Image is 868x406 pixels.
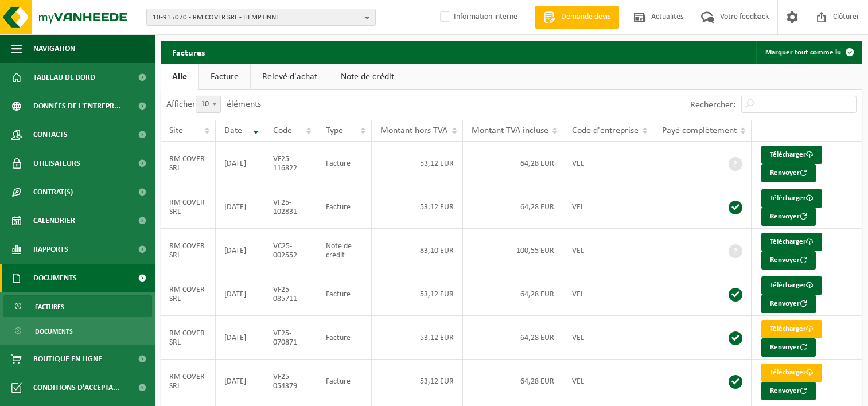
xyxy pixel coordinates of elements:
span: Tableau de bord [33,63,95,92]
a: Alle [161,64,198,90]
span: Code d'entreprise [572,126,639,135]
td: [DATE] [216,316,264,360]
button: Renvoyer [761,164,816,182]
td: VEL [563,360,653,403]
td: 53,12 EUR [372,272,463,316]
button: Renvoyer [761,382,816,400]
td: 53,12 EUR [372,142,463,185]
td: VF25-085711 [264,272,317,316]
td: VEL [563,272,653,316]
td: VEL [563,142,653,185]
a: Télécharger [761,189,822,208]
h2: Factures [161,41,216,63]
button: Renvoyer [761,295,816,313]
td: VC25-002552 [264,229,317,272]
span: Contacts [33,120,68,149]
span: Type [326,126,343,135]
td: RM COVER SRL [161,272,216,316]
td: VF25-054379 [264,360,317,403]
td: Note de crédit [317,229,372,272]
button: Renvoyer [761,208,816,226]
span: Factures [35,296,64,318]
a: Demande devis [535,6,619,29]
a: Relevé d'achat [251,64,329,90]
a: Documents [3,320,152,342]
td: RM COVER SRL [161,229,216,272]
a: Télécharger [761,320,822,338]
td: 53,12 EUR [372,316,463,360]
td: VF25-116822 [264,142,317,185]
label: Information interne [438,9,517,26]
td: VEL [563,185,653,229]
a: Facture [199,64,250,90]
span: Données de l'entrepr... [33,92,121,120]
span: Documents [33,264,77,292]
td: Facture [317,142,372,185]
span: Demande devis [558,11,613,23]
td: Facture [317,272,372,316]
span: 10 [196,96,221,113]
td: 64,28 EUR [463,316,563,360]
td: [DATE] [216,272,264,316]
td: VF25-070871 [264,316,317,360]
td: RM COVER SRL [161,185,216,229]
a: Télécharger [761,276,822,295]
button: 10-915070 - RM COVER SRL - HEMPTINNE [146,9,376,26]
button: Marquer tout comme lu [756,41,861,64]
span: Utilisateurs [33,149,80,178]
td: Facture [317,316,372,360]
td: VF25-102831 [264,185,317,229]
td: VEL [563,229,653,272]
td: [DATE] [216,229,264,272]
td: [DATE] [216,360,264,403]
button: Renvoyer [761,251,816,270]
a: Note de crédit [329,64,406,90]
td: 53,12 EUR [372,360,463,403]
td: 64,28 EUR [463,272,563,316]
a: Factures [3,295,152,317]
span: Payé complètement [662,126,737,135]
span: Montant TVA incluse [472,126,548,135]
label: Rechercher: [690,100,735,110]
td: [DATE] [216,185,264,229]
td: -100,55 EUR [463,229,563,272]
span: Rapports [33,235,68,264]
td: 53,12 EUR [372,185,463,229]
td: VEL [563,316,653,360]
td: 64,28 EUR [463,142,563,185]
span: Code [273,126,292,135]
button: Renvoyer [761,338,816,357]
span: 10-915070 - RM COVER SRL - HEMPTINNE [153,9,360,26]
span: Documents [35,321,73,342]
td: RM COVER SRL [161,360,216,403]
td: 64,28 EUR [463,185,563,229]
a: Télécharger [761,233,822,251]
td: -83,10 EUR [372,229,463,272]
td: [DATE] [216,142,264,185]
span: 10 [196,96,220,112]
a: Télécharger [761,146,822,164]
span: Boutique en ligne [33,345,102,373]
label: Afficher éléments [166,100,261,109]
td: Facture [317,360,372,403]
td: RM COVER SRL [161,316,216,360]
span: Contrat(s) [33,178,73,206]
span: Navigation [33,34,75,63]
a: Télécharger [761,364,822,382]
span: Date [224,126,242,135]
td: 64,28 EUR [463,360,563,403]
span: Conditions d'accepta... [33,373,120,402]
span: Montant hors TVA [380,126,447,135]
span: Calendrier [33,206,75,235]
td: Facture [317,185,372,229]
td: RM COVER SRL [161,142,216,185]
span: Site [169,126,183,135]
